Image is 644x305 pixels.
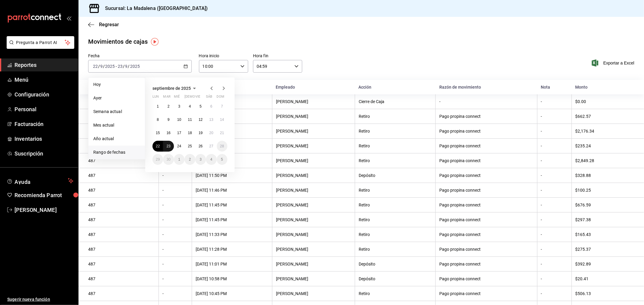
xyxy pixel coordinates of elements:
[541,217,568,222] div: -
[152,95,159,101] abbr: lunes
[359,247,432,252] div: Retiro
[206,114,216,125] button: 13 de septiembre de 2025
[541,99,568,104] div: -
[575,188,634,193] div: $100.25
[439,173,533,178] div: Pago propina connect
[439,217,533,222] div: Pago propina connect
[152,86,191,91] span: septiembre de 2025
[184,101,195,112] button: 4 de septiembre de 2025
[14,76,73,84] span: Menú
[439,262,533,266] div: Pago propina connect
[276,143,351,148] div: [PERSON_NAME]
[359,217,432,222] div: Retiro
[439,85,533,90] div: Razón de movimiento
[196,173,268,178] div: [DATE] 11:50 PM
[575,262,634,266] div: $392.89
[88,232,155,237] div: 487
[14,177,66,184] span: Ayuda
[100,5,208,12] h3: Sucursal: La Madalena ([GEOGRAPHIC_DATA])
[125,64,128,69] input: --
[439,188,533,193] div: Pago propina connect
[276,247,351,252] div: [PERSON_NAME]
[105,64,115,69] input: ----
[196,291,268,296] div: [DATE] 10:45 PM
[166,131,170,135] abbr: 16 de septiembre de 2025
[188,144,192,148] abbr: 25 de septiembre de 2025
[184,114,195,125] button: 11 de septiembre de 2025
[163,154,174,165] button: 30 de septiembre de 2025
[88,291,155,296] div: 487
[359,262,432,266] div: Depósito
[14,135,73,143] span: Inventarios
[162,217,188,222] div: -
[439,203,533,207] div: Pago propina connect
[195,101,206,112] button: 5 de septiembre de 2025
[163,101,174,112] button: 2 de septiembre de 2025
[162,173,188,178] div: -
[217,114,227,125] button: 14 de septiembre de 2025
[151,38,159,46] img: Tooltip marker
[217,95,224,101] abbr: domingo
[575,158,634,163] div: $2,849.28
[166,157,170,162] abbr: 30 de septiembre de 2025
[541,129,568,134] div: -
[189,157,191,162] abbr: 2 de octubre de 2025
[174,114,184,125] button: 10 de septiembre de 2025
[210,157,212,162] abbr: 4 de octubre de 2025
[7,36,74,49] button: Pregunta a Parrot AI
[221,157,223,162] abbr: 5 de octubre de 2025
[593,59,634,67] button: Exportar a Excel
[88,188,155,193] div: 487
[439,129,533,134] div: Pago propina connect
[184,95,220,101] abbr: jueves
[14,191,73,199] span: Recomienda Parrot
[575,129,634,134] div: $2,176.34
[209,131,213,135] abbr: 20 de septiembre de 2025
[439,247,533,252] div: Pago propina connect
[117,64,123,69] input: --
[199,118,203,122] abbr: 12 de septiembre de 2025
[541,291,568,296] div: -
[217,127,227,138] button: 21 de septiembre de 2025
[14,120,73,128] span: Facturación
[217,141,227,152] button: 28 de septiembre de 2025
[439,143,533,148] div: Pago propina connect
[575,291,634,296] div: $506.13
[88,173,155,178] div: 487
[575,203,634,207] div: $676.59
[541,114,568,119] div: -
[276,158,351,163] div: [PERSON_NAME]
[575,114,634,119] div: $662.57
[195,114,206,125] button: 12 de septiembre de 2025
[196,232,268,237] div: [DATE] 11:33 PM
[253,54,302,58] label: Hora fin
[14,149,73,158] span: Suscripción
[156,131,160,135] abbr: 15 de septiembre de 2025
[276,85,351,90] div: Empleado
[196,247,268,252] div: [DATE] 11:28 PM
[130,64,140,69] input: ----
[195,154,206,165] button: 3 de octubre de 2025
[88,158,155,163] div: 487
[88,203,155,207] div: 487
[199,54,248,58] label: Hora inicio
[541,173,568,178] div: -
[162,276,188,281] div: -
[152,141,163,152] button: 22 de septiembre de 2025
[188,131,192,135] abbr: 18 de septiembre de 2025
[358,85,432,90] div: Acción
[162,203,188,207] div: -
[206,154,216,165] button: 4 de octubre de 2025
[359,291,432,296] div: Retiro
[575,85,634,90] div: Monto
[116,64,117,69] span: -
[189,104,191,108] abbr: 4 de septiembre de 2025
[217,101,227,112] button: 7 de septiembre de 2025
[359,99,432,104] div: Cierre de Caja
[541,143,568,148] div: -
[100,64,103,69] input: --
[200,157,202,162] abbr: 3 de octubre de 2025
[93,136,140,142] span: Año actual
[439,232,533,237] div: Pago propina connect
[575,232,634,237] div: $165.43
